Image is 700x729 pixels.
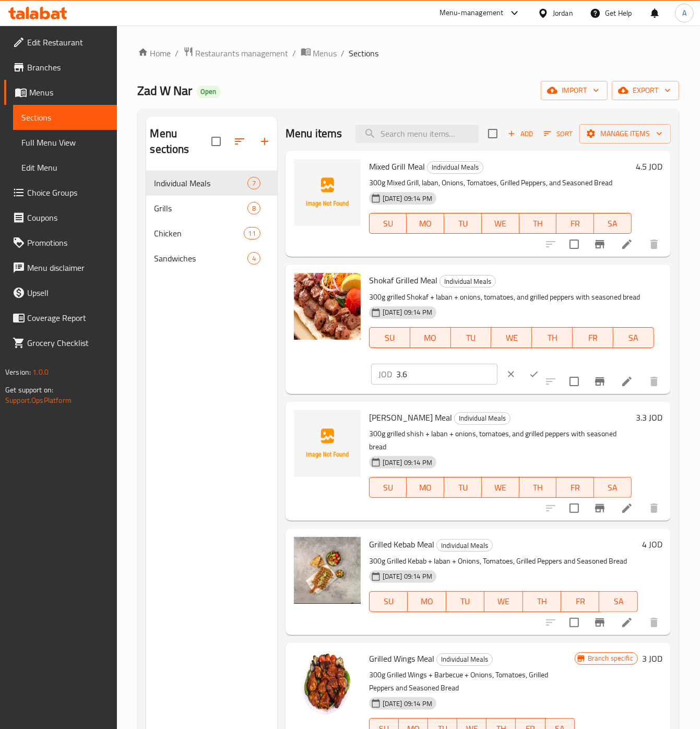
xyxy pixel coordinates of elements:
[374,216,403,231] span: SU
[621,616,633,629] a: Edit menu item
[563,612,585,634] span: Select to update
[247,202,260,214] div: items
[146,171,277,196] div: Individual Meals7
[369,477,407,498] button: SU
[411,480,440,495] span: MO
[4,280,117,305] a: Upsell
[244,229,260,238] span: 11
[378,699,436,709] span: [DATE] 09:14 PM
[32,365,49,379] span: 1.0.0
[155,202,247,214] span: Grills
[13,155,117,180] a: Edit Menu
[621,238,633,250] a: Edit menu item
[13,130,117,155] a: Full Menu View
[27,186,109,199] span: Choice Groups
[27,61,109,74] span: Branches
[341,47,345,59] li: /
[587,496,612,521] button: Branch-specific-item
[599,591,637,612] button: SA
[427,161,483,174] div: Individual Meals
[369,176,632,189] p: 300g Mixed Grill, laban, Onions, Tomatoes, Grilled Peppers, and Seasoned Bread
[369,327,410,348] button: SU
[4,330,117,355] a: Grocery Checklist
[378,571,436,581] span: [DATE] 09:14 PM
[561,591,599,612] button: FR
[524,480,553,495] span: TH
[482,477,519,498] button: WE
[294,651,361,718] img: Grilled Wings Meal
[5,365,31,379] span: Version:
[495,330,528,345] span: WE
[436,653,493,666] div: Individual Meals
[27,286,109,299] span: Upsell
[541,126,575,142] button: Sort
[146,166,277,275] nav: Menu sections
[21,161,109,174] span: Edit Menu
[642,651,662,666] h6: 3 JOD
[642,496,667,521] button: delete
[577,330,609,345] span: FR
[146,196,277,221] div: Grills8
[227,129,252,154] span: Sort sections
[486,216,515,231] span: WE
[155,227,244,240] span: Chicken
[504,126,537,142] span: Add item
[369,591,408,612] button: SU
[407,477,444,498] button: MO
[642,369,667,394] button: delete
[523,591,561,612] button: TH
[378,307,436,317] span: [DATE] 09:14 PM
[4,230,117,255] a: Promotions
[484,591,523,612] button: WE
[621,375,633,388] a: Edit menu item
[491,327,532,348] button: WE
[146,221,277,246] div: Chicken11
[620,84,671,97] span: export
[536,330,568,345] span: TH
[301,46,337,60] a: Menus
[563,233,585,255] span: Select to update
[587,369,612,394] button: Branch-specific-item
[294,410,361,477] img: Shish Tawouk Meal
[446,591,484,612] button: TU
[414,330,447,345] span: MO
[448,216,478,231] span: TU
[506,128,535,140] span: Add
[155,177,247,189] div: Individual Meals
[155,252,247,265] span: Sandwiches
[4,205,117,230] a: Coupons
[4,30,117,55] a: Edit Restaurant
[500,363,523,386] button: clear
[444,213,482,234] button: TU
[369,427,632,453] p: 300g grilled shish + laban + onions, tomatoes, and grilled peppers with seasoned bread
[642,232,667,257] button: delete
[561,480,590,495] span: FR
[523,363,545,386] button: ok
[313,47,337,59] span: Menus
[396,364,497,385] input: Please enter price
[436,539,493,552] div: Individual Meals
[489,594,518,609] span: WE
[355,125,479,143] input: search
[448,480,478,495] span: TU
[197,86,221,98] div: Open
[27,211,109,224] span: Coupons
[544,128,573,140] span: Sort
[369,651,434,666] span: Grilled Wings Meal
[636,159,662,174] h6: 4.5 JOD
[437,653,492,665] span: Individual Meals
[244,227,260,240] div: items
[13,105,117,130] a: Sections
[410,327,451,348] button: MO
[642,610,667,635] button: delete
[553,7,573,19] div: Jordan
[598,480,627,495] span: SA
[408,591,446,612] button: MO
[21,136,109,149] span: Full Menu View
[437,540,492,552] span: Individual Meals
[455,330,488,345] span: TU
[588,127,662,140] span: Manage items
[196,47,289,59] span: Restaurants management
[527,594,557,609] span: TH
